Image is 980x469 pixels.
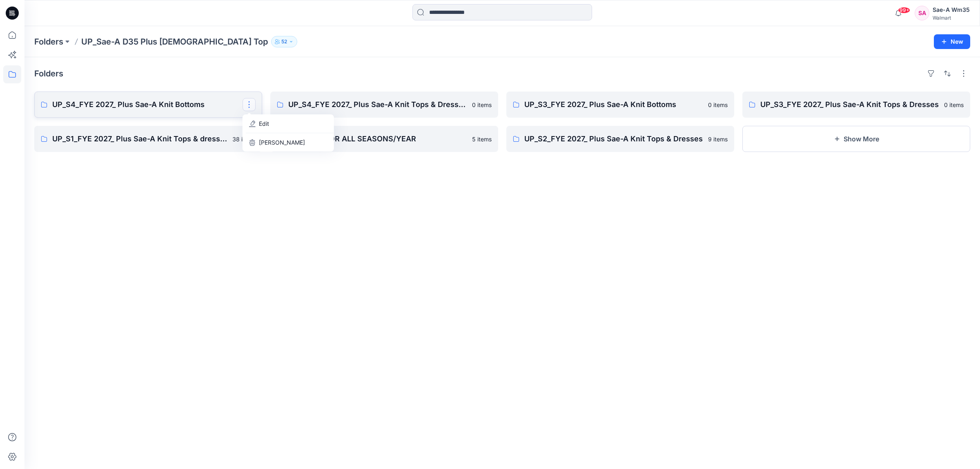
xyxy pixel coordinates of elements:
div: Sae-A Wm35 [933,5,970,15]
p: UP_S4_FYE 2027_ Plus Sae-A Knit Bottoms [52,99,243,110]
a: UP_S4_FYE 2027_ Plus Sae-A Knit Tops & Dresses &0 items [270,92,498,118]
p: 0 items [944,100,964,109]
p: UP_Sae-A D35 Plus [DEMOGRAPHIC_DATA] Top [81,36,268,47]
p: **PPFS - FOR ALL SEASONS/YEAR [288,133,467,145]
a: UP_S2_FYE 2027_ Plus Sae-A Knit Tops & Dresses9 items [506,126,734,152]
p: 0 items [472,100,492,109]
p: 5 items [472,135,492,143]
a: UP_S3_FYE 2027_ Plus Sae-A Knit Tops & Dresses0 items [742,92,970,118]
p: UP_S2_FYE 2027_ Plus Sae-A Knit Tops & Dresses [524,133,703,145]
a: UP_S4_FYE 2027_ Plus Sae-A Knit BottomsEdit[PERSON_NAME] [34,92,262,118]
p: 38 items [232,135,256,143]
a: **PPFS - FOR ALL SEASONS/YEAR5 items [270,126,498,152]
button: Show More [742,126,970,152]
a: UP_S1_FYE 2027_ Plus Sae-A Knit Tops & dresses38 items [34,126,262,152]
p: UP_S3_FYE 2027_ Plus Sae-A Knit Tops & Dresses [760,99,939,110]
p: UP_S3_FYE 2027_ Plus Sae-A Knit Bottoms [524,99,703,110]
button: New [934,34,970,49]
p: Edit [259,119,269,128]
span: 99+ [898,7,910,13]
a: Folders [34,36,63,47]
div: SA [915,6,929,20]
p: UP_S4_FYE 2027_ Plus Sae-A Knit Tops & Dresses & [288,99,467,110]
p: 0 items [708,100,728,109]
h4: Folders [34,69,63,78]
a: UP_S3_FYE 2027_ Plus Sae-A Knit Bottoms0 items [506,92,734,118]
p: 52 [281,37,287,46]
p: [PERSON_NAME] [259,138,305,147]
button: 52 [271,36,297,47]
div: Walmart [933,15,970,21]
p: 9 items [708,135,728,143]
p: UP_S1_FYE 2027_ Plus Sae-A Knit Tops & dresses [52,133,227,145]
